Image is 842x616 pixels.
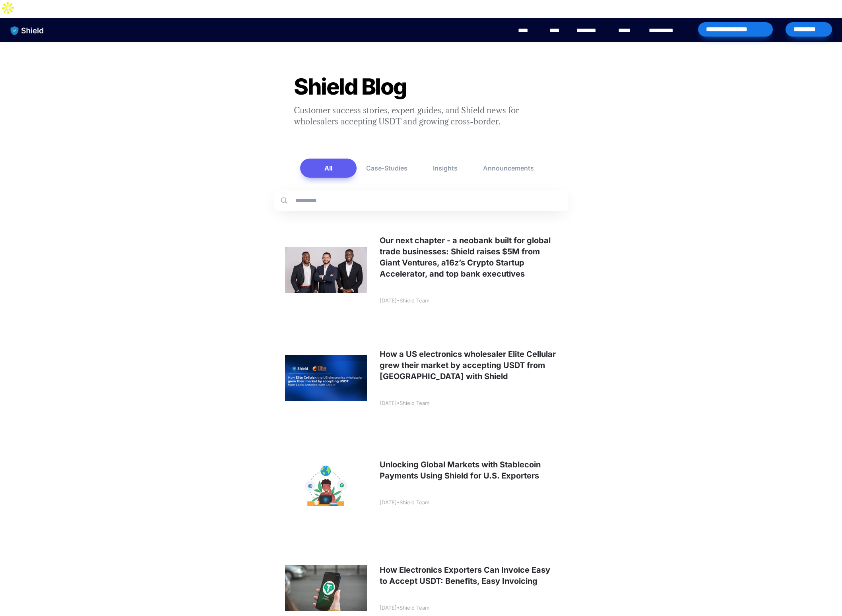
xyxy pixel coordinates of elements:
button: Case-Studies [358,159,415,178]
button: All [300,159,357,178]
button: Announcements [475,159,542,178]
span: Shield Blog [294,73,407,100]
span: Customer success stories, expert guides, and Shield news for wholesalers accepting USDT and growi... [294,106,520,126]
button: Insights [417,159,473,178]
img: website logo [7,22,48,39]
